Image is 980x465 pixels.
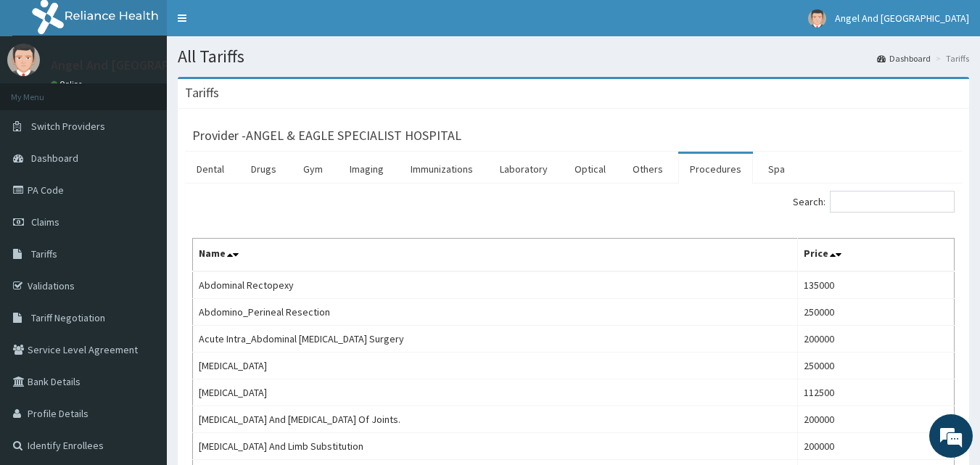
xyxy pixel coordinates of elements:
[877,52,931,65] a: Dashboard
[399,154,485,184] a: Immunizations
[185,154,236,184] a: Dental
[292,154,334,184] a: Gym
[84,140,200,287] span: We're online!
[51,79,86,89] a: Online
[798,433,955,460] td: 200000
[238,7,273,42] div: Minimize live chat window
[178,47,969,66] h1: All Tariffs
[798,299,955,326] td: 250000
[835,12,969,25] span: Angel And [GEOGRAPHIC_DATA]
[193,326,798,353] td: Acute Intra_Abdominal [MEDICAL_DATA] Surgery
[193,353,798,379] td: [MEDICAL_DATA]
[31,311,105,324] span: Tariff Negotiation
[31,152,78,165] span: Dashboard
[798,379,955,406] td: 112500
[757,154,796,184] a: Spa
[7,310,276,361] textarea: Type your message and hit 'Enter'
[31,120,105,133] span: Switch Providers
[192,129,461,142] h3: Provider - ANGEL & EAGLE SPECIALIST HOSPITAL
[7,44,40,76] img: User Image
[621,154,675,184] a: Others
[193,239,798,272] th: Name
[932,52,969,65] li: Tariffs
[31,215,59,229] span: Claims
[678,154,753,184] a: Procedures
[51,59,231,72] p: Angel And [GEOGRAPHIC_DATA]
[185,86,219,99] h3: Tariffs
[27,73,59,109] img: d_794563401_company_1708531726252_794563401
[798,239,955,272] th: Price
[193,433,798,460] td: [MEDICAL_DATA] And Limb Substitution
[193,379,798,406] td: [MEDICAL_DATA]
[488,154,559,184] a: Laboratory
[193,299,798,326] td: Abdomino_Perineal Resection
[798,353,955,379] td: 250000
[830,191,955,213] input: Search:
[193,271,798,299] td: Abdominal Rectopexy
[798,271,955,299] td: 135000
[75,81,244,100] div: Chat with us now
[808,9,826,28] img: User Image
[563,154,617,184] a: Optical
[798,326,955,353] td: 200000
[338,154,395,184] a: Imaging
[798,406,955,433] td: 200000
[239,154,288,184] a: Drugs
[793,191,955,213] label: Search:
[31,247,57,260] span: Tariffs
[193,406,798,433] td: [MEDICAL_DATA] And [MEDICAL_DATA] Of Joints.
